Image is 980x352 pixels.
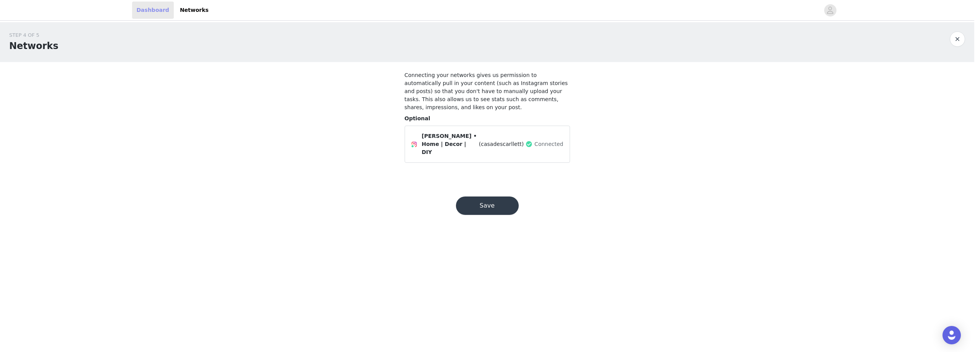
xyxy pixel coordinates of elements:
[411,141,417,147] img: Instagram Icon
[942,326,961,344] div: Open Intercom Messenger
[456,196,519,215] button: Save
[405,71,570,111] h4: Connecting your networks gives us permission to automatically pull in your content (such as Insta...
[9,39,59,53] h1: Networks
[9,31,59,39] div: STEP 4 OF 5
[405,115,430,121] span: Optional
[534,140,563,148] span: Connected
[479,140,524,148] span: (casadescarllett)
[422,132,477,156] span: [PERSON_NAME] • Home | Decor | DIY
[132,2,174,19] a: Dashboard
[826,4,834,16] div: avatar
[175,2,213,19] a: Networks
